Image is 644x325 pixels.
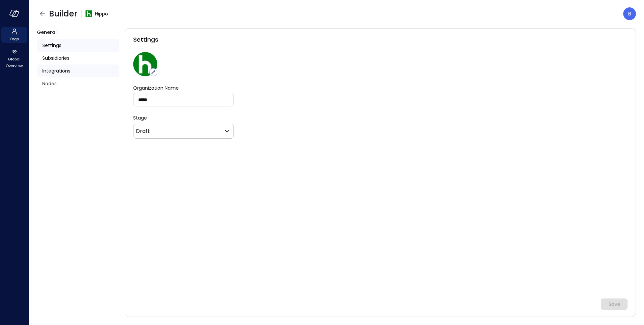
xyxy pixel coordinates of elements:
[623,7,636,20] div: Boaz
[42,42,61,49] span: Settings
[42,67,70,75] span: Integrations
[86,10,92,17] img: ynjrjpaiymlkbkxtflmu
[1,47,27,70] div: Global Overview
[37,77,119,90] a: Nodes
[37,52,119,64] a: Subsidiaries
[136,127,150,135] p: Draft
[37,39,119,52] a: Settings
[133,52,157,76] img: ynjrjpaiymlkbkxtflmu
[133,84,234,92] label: Organization Name
[10,36,19,42] span: Orgs
[42,54,69,62] span: Subsidiaries
[4,56,24,69] span: Global Overview
[95,10,108,17] span: Hippo
[628,10,631,18] p: B
[133,114,628,121] p: Stage
[1,27,27,43] div: Orgs
[133,35,158,44] span: Settings
[49,8,77,19] span: Builder
[37,29,57,36] span: General
[37,64,119,77] a: Integrations
[42,80,57,87] span: Nodes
